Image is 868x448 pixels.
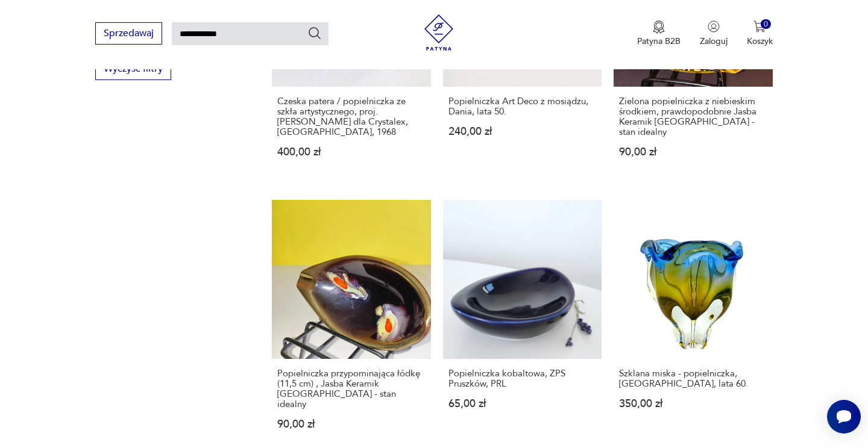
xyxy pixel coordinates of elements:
img: Ikonka użytkownika [708,20,720,33]
button: Sprzedawaj [95,22,162,45]
img: Patyna - sklep z meblami i dekoracjami vintage [421,14,457,51]
h3: Popielniczka przypominająca łódkę (11,5 cm) , Jasba Keramik [GEOGRAPHIC_DATA] - stan idealny [277,369,425,409]
button: 0Koszyk [747,20,773,47]
h3: Szklana miska - popielniczka, [GEOGRAPHIC_DATA], lata 60. [619,369,767,389]
div: 0 [761,19,771,30]
img: Ikona medalu [653,20,665,34]
p: 350,00 zł [619,399,767,409]
a: Sprzedawaj [95,30,162,39]
a: Ikona medaluPatyna B2B [637,20,681,47]
p: 90,00 zł [277,419,425,429]
button: Patyna B2B [637,20,681,47]
p: Zaloguj [700,36,728,47]
p: 240,00 zł [448,126,596,137]
button: Szukaj [307,26,322,40]
img: Ikona koszyka [753,20,766,33]
p: 65,00 zł [448,399,596,409]
h3: Czeska patera / popielniczka ze szkła artystycznego, proj. [PERSON_NAME] dla Crystalex, [GEOGRAPH... [277,96,425,137]
h3: Popielniczka Art Deco z mosiądzu, Dania, lata 50. [448,96,596,117]
iframe: Smartsupp widget button [827,400,861,434]
p: 90,00 zł [619,147,767,157]
p: Koszyk [747,36,773,47]
button: Zaloguj [700,20,728,47]
p: 400,00 zł [277,147,425,157]
p: Patyna B2B [637,36,681,47]
h3: Zielona popielniczka z niebieskim środkiem, prawdopodobnie Jasba Keramik [GEOGRAPHIC_DATA] - stan... [619,96,767,137]
h3: Popielniczka kobaltowa, ZPS Pruszków, PRL [448,369,596,389]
